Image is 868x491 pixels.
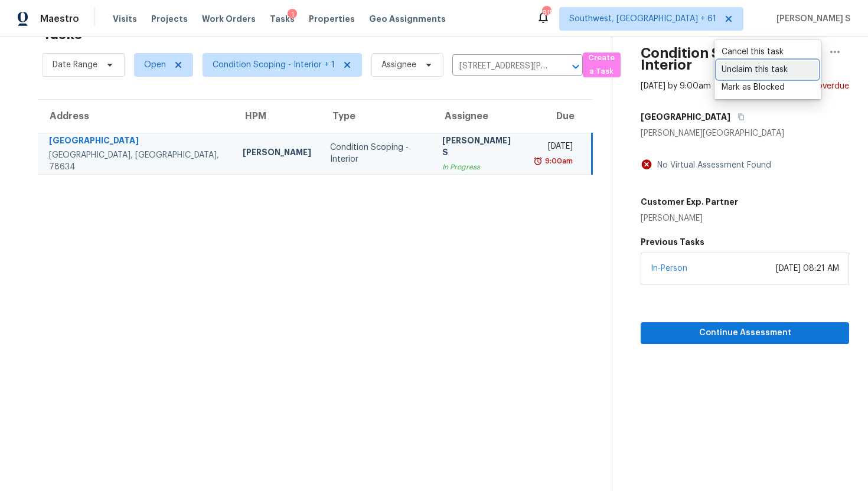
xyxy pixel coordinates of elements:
[651,264,687,273] a: In-Person
[151,13,188,25] span: Projects
[321,100,433,133] th: Type
[641,47,821,71] h2: Condition Scoping - Interior
[53,59,97,71] span: Date Range
[543,155,573,167] div: 9:00am
[641,196,738,208] h5: Customer Exp. Partner
[641,212,738,224] div: [PERSON_NAME]
[40,13,79,25] span: Maestro
[722,81,814,93] div: Mark as Blocked
[772,13,850,25] span: [PERSON_NAME] S
[641,158,652,171] img: Artifact Not Present Icon
[730,106,746,127] button: Copy Address
[641,236,849,248] h5: Previous Tasks
[650,326,840,341] span: Continue Assessment
[369,13,446,25] span: Geo Assignments
[641,127,849,139] div: [PERSON_NAME][GEOGRAPHIC_DATA]
[526,100,592,133] th: Due
[38,100,233,133] th: Address
[113,13,137,25] span: Visits
[589,51,615,78] span: Create a Task
[442,135,517,161] div: [PERSON_NAME] S
[533,155,543,167] img: Overdue Alarm Icon
[309,13,355,25] span: Properties
[288,9,297,21] div: 1
[49,149,224,173] div: [GEOGRAPHIC_DATA], [GEOGRAPHIC_DATA], 78634
[144,59,166,71] span: Open
[433,100,526,133] th: Assignee
[652,159,771,171] div: No Virtual Assessment Found
[567,58,584,75] button: Open
[722,46,814,58] div: Cancel this task
[641,111,730,123] h5: [GEOGRAPHIC_DATA]
[641,80,711,92] div: [DATE] by 9:00am
[542,7,550,19] div: 815
[569,13,716,25] span: Southwest, [GEOGRAPHIC_DATA] + 61
[452,57,550,76] input: Search by address
[641,322,849,344] button: Continue Assessment
[233,100,321,133] th: HPM
[536,140,573,155] div: [DATE]
[213,59,335,71] span: Condition Scoping - Interior + 1
[202,13,256,25] span: Work Orders
[270,15,295,23] span: Tasks
[442,161,517,173] div: In Progress
[381,59,416,71] span: Assignee
[722,64,814,76] div: Unclaim this task
[43,28,82,40] h2: Tasks
[49,135,224,149] div: [GEOGRAPHIC_DATA]
[776,263,839,274] div: [DATE] 08:21 AM
[330,142,423,165] div: Condition Scoping - Interior
[583,53,621,77] button: Create a Task
[243,146,311,161] div: [PERSON_NAME]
